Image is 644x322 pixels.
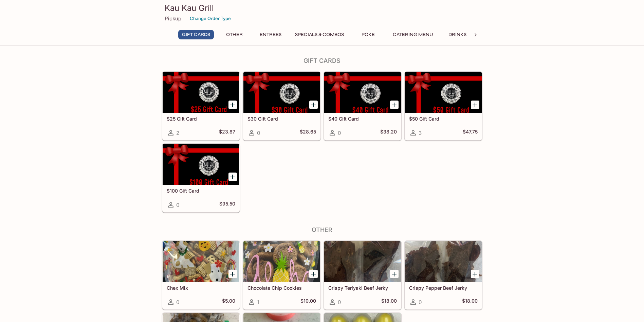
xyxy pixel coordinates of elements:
[442,30,473,39] button: Drinks
[300,298,316,306] h5: $10.00
[176,202,179,208] span: 0
[176,130,179,136] span: 2
[381,298,397,306] h5: $18.00
[328,285,397,291] h5: Crispy Teriyaki Beef Jerky
[165,3,480,13] h3: Kau Kau Grill
[409,116,478,122] h5: $50 Gift Card
[219,201,235,209] h5: $95.50
[462,298,478,306] h5: $18.00
[176,299,179,305] span: 0
[309,101,318,109] button: Add $30 Gift Card
[324,241,401,282] div: Crispy Teriyaki Beef Jerky
[243,72,320,140] a: $30 Gift Card0$28.65
[219,129,235,137] h5: $23.87
[390,101,399,109] button: Add $40 Gift Card
[257,130,260,136] span: 0
[389,30,437,39] button: Catering Menu
[405,72,482,113] div: $50 Gift Card
[405,241,482,309] a: Crispy Pepper Beef Jerky0$18.00
[162,72,240,140] a: $25 Gift Card2$23.87
[338,299,341,305] span: 0
[471,270,479,278] button: Add Crispy Pepper Beef Jerky
[324,72,401,140] a: $40 Gift Card0$38.20
[243,72,320,113] div: $30 Gift Card
[419,299,422,305] span: 0
[228,101,237,109] button: Add $25 Gift Card
[162,241,240,309] a: Chex Mix0$5.00
[380,129,397,137] h5: $38.20
[309,270,318,278] button: Add Chocolate Chip Cookies
[390,270,399,278] button: Add Crispy Teriyaki Beef Jerky
[167,285,235,291] h5: Chex Mix
[328,116,397,122] h5: $40 Gift Card
[243,241,320,282] div: Chocolate Chip Cookies
[167,188,235,194] h5: $100 Gift Card
[324,241,401,309] a: Crispy Teriyaki Beef Jerky0$18.00
[165,15,181,22] p: Pickup
[324,72,401,113] div: $40 Gift Card
[405,241,482,282] div: Crispy Pepper Beef Jerky
[187,13,234,24] button: Change Order Type
[257,299,259,305] span: 1
[162,57,482,65] h4: Gift Cards
[163,72,239,113] div: $25 Gift Card
[247,285,316,291] h5: Chocolate Chip Cookies
[163,144,239,185] div: $100 Gift Card
[255,30,286,39] button: Entrees
[243,241,320,309] a: Chocolate Chip Cookies1$10.00
[247,116,316,122] h5: $30 Gift Card
[353,30,384,39] button: Poke
[219,30,250,39] button: Other
[228,270,237,278] button: Add Chex Mix
[291,30,348,39] button: Specials & Combos
[178,30,214,39] button: Gift Cards
[300,129,316,137] h5: $28.65
[463,129,478,137] h5: $47.75
[222,298,235,306] h5: $5.00
[471,101,479,109] button: Add $50 Gift Card
[162,144,240,212] a: $100 Gift Card0$95.50
[419,130,422,136] span: 3
[167,116,235,122] h5: $25 Gift Card
[228,173,237,181] button: Add $100 Gift Card
[409,285,478,291] h5: Crispy Pepper Beef Jerky
[162,226,482,234] h4: Other
[338,130,341,136] span: 0
[163,241,239,282] div: Chex Mix
[405,72,482,140] a: $50 Gift Card3$47.75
